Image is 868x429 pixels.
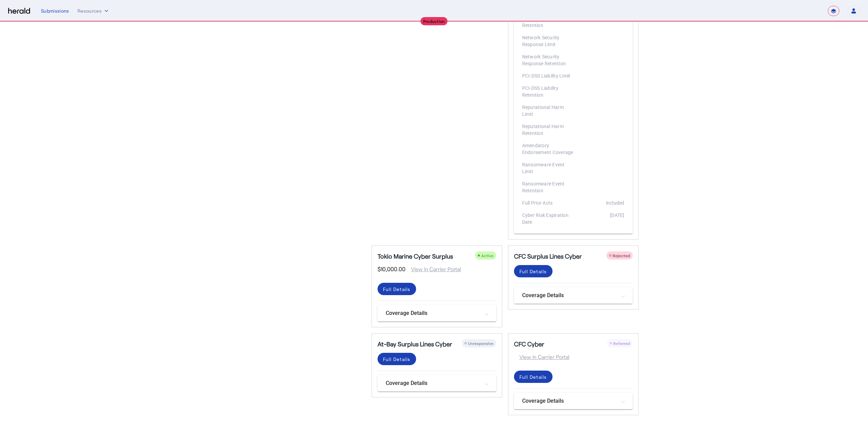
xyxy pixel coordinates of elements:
div: Network Security Response Retention [522,53,573,67]
div: PCI-DSS Liability Retention [522,85,573,98]
div: PCI-DSS Liability Limit [522,72,573,79]
div: Full Details [519,373,547,380]
span: View in Carrier Portal [514,353,570,361]
div: Cyber Risk Expiration Date [522,212,573,225]
div: Full Prior Acts [522,199,573,206]
button: Full Details [378,283,416,295]
div: Full Details [519,268,547,275]
div: Full Details [383,356,411,363]
mat-panel-title: Coverage Details [522,397,616,405]
h5: Tokio Marine Cyber Surplus [378,251,453,261]
mat-panel-title: Coverage Details [386,309,480,317]
mat-expansion-panel-header: Coverage Details [514,287,633,304]
button: Resources dropdown menu [77,8,110,14]
mat-expansion-panel-header: Coverage Details [514,393,633,409]
div: Full Details [383,286,411,293]
mat-expansion-panel-header: Coverage Details [378,375,496,391]
mat-panel-title: Coverage Details [522,291,616,300]
div: [DATE] [573,212,624,225]
button: Full Details [514,265,553,277]
div: Production [421,17,448,25]
span: Referred [613,341,630,346]
img: Herald Logo [8,8,30,14]
span: Active [481,253,494,258]
mat-expansion-panel-header: Coverage Details [378,305,496,321]
h5: CFC Cyber [514,339,544,349]
div: Submissions [41,8,69,14]
div: Reputational Harm Limit [522,104,573,117]
h5: CFC Surplus Lines Cyber [514,251,582,261]
div: Reputational Harm Retention [522,123,573,137]
span: $10,000.00 [378,265,406,273]
mat-panel-title: Coverage Details [386,379,480,387]
span: Rejected [613,253,630,258]
div: Ransomware Event Retention [522,180,573,194]
h5: At-Bay Surplus Lines Cyber [378,339,452,349]
span: Unresponsive [468,341,494,346]
div: Ransomware Event Limit [522,161,573,175]
button: Full Details [378,353,416,365]
span: View in Carrier Portal [406,265,461,273]
div: Network Security Response Limit [522,34,573,48]
div: included [573,199,624,206]
div: Amendatory Endorsement Coverage [522,142,573,156]
button: Full Details [514,371,553,383]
